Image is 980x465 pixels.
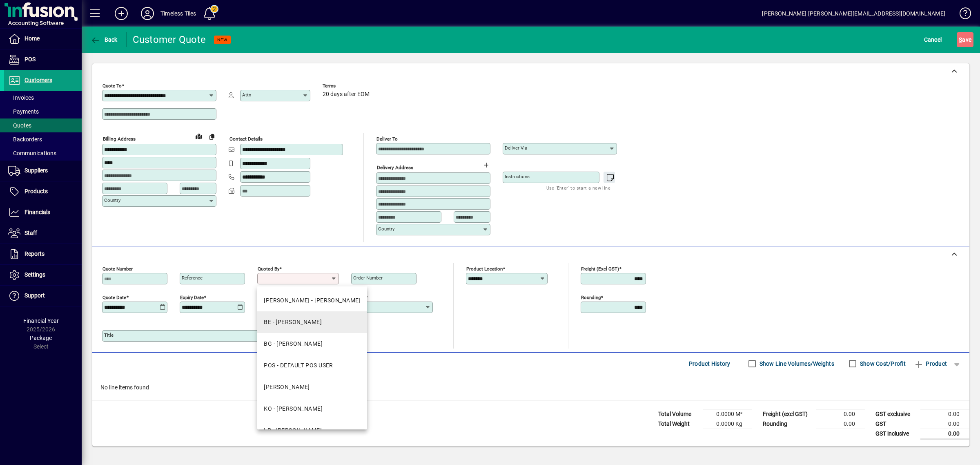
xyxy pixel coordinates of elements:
a: Staff [4,223,82,244]
app-page-header-button: Back [82,32,127,47]
span: Home [24,35,40,42]
button: Choose address [479,159,492,172]
a: Backorders [4,132,82,146]
mat-option: KO - KAREN O'NEILL [257,398,367,420]
span: Backorders [8,136,42,143]
button: Product History [686,356,734,371]
div: KO - [PERSON_NAME] [264,405,323,413]
mat-label: Rounding [581,294,601,300]
span: Financial Year [23,317,59,324]
a: View on map [192,130,205,143]
span: Quotes [8,122,31,129]
td: 0.00 [920,429,969,439]
span: POS [24,56,36,63]
span: Product [914,357,947,370]
a: Knowledge Base [953,2,970,28]
div: POS - DEFAULT POS USER [264,361,333,370]
span: Financials [24,209,50,215]
a: Settings [4,265,82,285]
div: Customer Quote [133,33,206,46]
span: Communications [8,150,56,156]
mat-label: Instructions [505,174,530,179]
td: GST [871,419,920,429]
div: [PERSON_NAME] [PERSON_NAME][EMAIL_ADDRESS][DOMAIN_NAME] [762,7,945,20]
span: 20 days after EOM [323,91,370,98]
span: ave [959,33,971,46]
span: Invoices [8,94,34,101]
span: NEW [217,37,227,42]
span: Reports [24,250,45,257]
div: Timeless Tiles [160,7,196,20]
button: Copy to Delivery address [205,130,218,143]
span: Payments [8,108,39,115]
a: Reports [4,244,82,264]
span: Cancel [924,33,942,46]
mat-option: BJ - BARRY JOHNSTON [257,290,367,311]
span: Terms [323,83,372,89]
a: Invoices [4,91,82,105]
a: Support [4,286,82,306]
a: POS [4,49,82,70]
div: No line items found [92,375,969,400]
mat-label: Quoted by [258,266,279,271]
td: 0.00 [816,419,865,429]
mat-option: LP - LACHLAN PEARSON [257,420,367,441]
td: Total Weight [654,419,703,429]
mat-label: Expiry date [180,294,204,300]
a: Home [4,29,82,49]
button: Back [88,32,120,47]
a: Payments [4,105,82,118]
a: Suppliers [4,161,82,181]
td: 0.0000 M³ [703,409,752,419]
mat-label: Order number [353,275,383,281]
span: Back [90,36,118,43]
mat-label: Title [104,332,114,338]
div: BE - [PERSON_NAME] [264,318,322,326]
button: Add [108,6,134,21]
mat-option: BE - BEN JOHNSTON [257,311,367,333]
label: Show Line Volumes/Weights [758,360,834,368]
mat-label: Attn [242,92,251,98]
span: Package [30,335,52,341]
mat-option: BG - BLAIZE GERRAND [257,333,367,355]
mat-label: Country [104,197,120,203]
mat-label: Product location [466,266,503,271]
mat-label: Quote date [102,294,126,300]
td: 0.00 [920,409,969,419]
a: Products [4,181,82,202]
td: Rounding [759,419,816,429]
button: Cancel [922,32,944,47]
span: Customers [24,77,52,83]
mat-label: Reference [182,275,203,281]
mat-label: Freight (excl GST) [581,266,619,271]
mat-label: Country [378,226,394,232]
label: Show Cost/Profit [858,360,906,368]
a: Quotes [4,118,82,132]
mat-option: EJ - ELISE JOHNSTON [257,376,367,398]
button: Product [910,356,951,371]
span: Product History [689,357,731,370]
span: Suppliers [24,167,48,174]
td: 0.00 [816,409,865,419]
a: Financials [4,202,82,223]
mat-label: Deliver To [376,136,398,142]
div: [PERSON_NAME] - [PERSON_NAME] [264,296,361,305]
span: Staff [24,230,37,236]
span: Support [24,292,45,299]
span: S [959,36,962,43]
span: Products [24,188,48,194]
div: [PERSON_NAME] [264,383,310,391]
button: Profile [134,6,160,21]
td: 0.00 [920,419,969,429]
a: Communications [4,146,82,160]
mat-option: POS - DEFAULT POS USER [257,355,367,376]
td: GST inclusive [871,429,920,439]
td: GST exclusive [871,409,920,419]
td: 0.0000 Kg [703,419,752,429]
div: LP - [PERSON_NAME] [264,426,322,435]
mat-label: Quote To [102,83,122,89]
button: Save [957,32,973,47]
td: Freight (excl GST) [759,409,816,419]
span: Settings [24,271,45,278]
mat-hint: Use 'Enter' to start a new line [546,183,610,192]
